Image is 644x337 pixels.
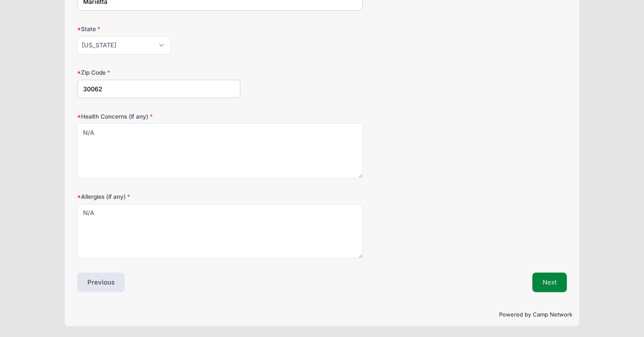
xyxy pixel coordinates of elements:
[77,112,240,121] label: Health Concerns (if any)
[77,273,125,292] button: Previous
[77,80,240,98] input: xxxxx
[72,311,572,319] p: Powered by Camp Network
[532,273,567,292] button: Next
[77,123,363,178] textarea: N/A
[77,68,240,77] label: Zip Code
[77,25,240,33] label: State
[77,204,363,259] textarea: N/A
[77,192,240,201] label: Allergies (if any)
